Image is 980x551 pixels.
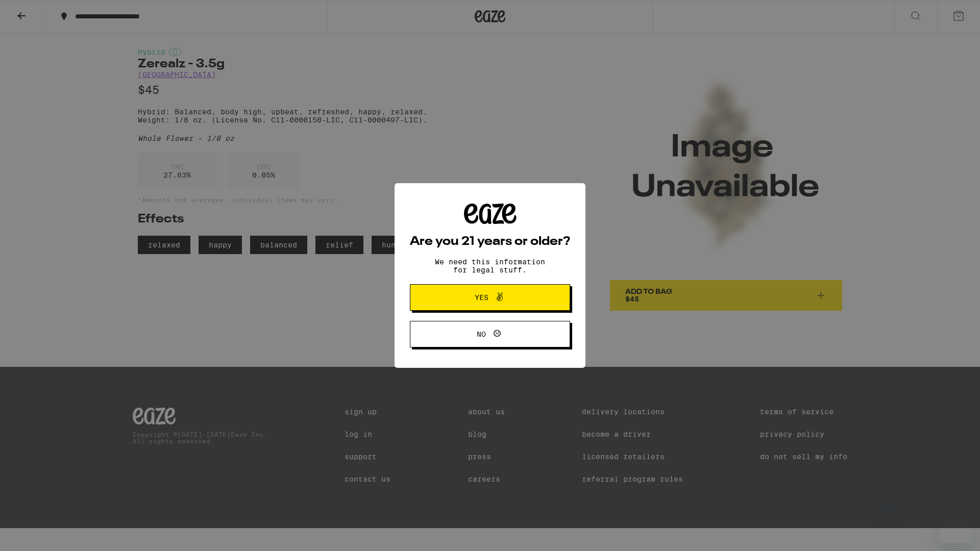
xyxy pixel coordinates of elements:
iframe: Close message [876,486,896,506]
span: No [477,331,486,338]
p: We need this information for legal stuff. [426,258,554,274]
button: No [410,321,570,347]
button: Yes [410,284,570,311]
h2: Are you 21 years or older? [410,236,570,248]
span: Yes [475,294,488,301]
iframe: Button to launch messaging window [939,510,972,543]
